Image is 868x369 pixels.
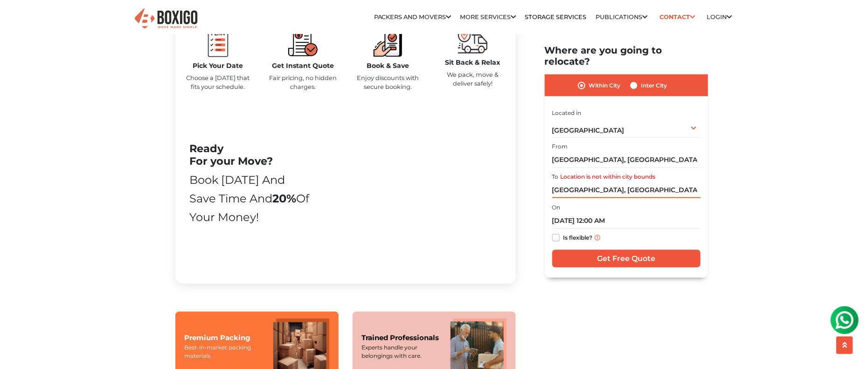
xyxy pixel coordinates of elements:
[362,343,441,360] div: Experts handle your belongings with care.
[362,333,441,343] div: Trained Professionals
[552,126,625,134] span: [GEOGRAPHIC_DATA]
[374,13,451,20] a: Packers and Movers
[185,343,264,360] div: Best-in-market packing materials.
[552,250,701,268] input: Get Free Quote
[561,173,656,181] label: Location is not within city bounds
[657,10,698,24] a: Contact
[552,173,559,181] label: To
[552,213,701,229] input: Moving date
[552,108,582,117] label: Located in
[133,7,199,30] img: Boxigo
[183,62,254,70] h5: Pick Your Date
[525,13,587,20] a: Storage Services
[325,115,501,262] iframe: YouTube video player
[545,45,708,67] h2: Where are you going to relocate?
[203,28,233,57] img: boxigo_packers_and_movers_plan
[595,235,600,241] img: info
[552,182,701,198] input: Select Building or Nearest Landmark
[288,28,318,57] img: boxigo_packers_and_movers_compare
[437,70,508,88] p: We pack, move & deliver safely!
[190,142,312,168] h2: Ready For your Move?
[460,13,516,20] a: More services
[353,74,424,91] p: Enjoy discounts with secure booking.
[641,80,667,91] label: Inter City
[458,28,487,54] img: boxigo_packers_and_movers_move
[596,13,648,20] a: Publications
[190,171,312,227] div: Book [DATE] and Save time and of your money!
[437,59,508,67] h5: Sit Back & Relax
[373,28,403,57] img: boxigo_packers_and_movers_book
[552,203,561,212] label: On
[268,74,339,91] p: Fair pricing, no hidden charges.
[836,336,853,354] button: scroll up
[707,13,732,20] a: Login
[563,232,593,242] label: Is flexible?
[273,192,297,205] b: 20%
[552,142,568,151] label: From
[183,74,254,91] p: Choose a [DATE] that fits your schedule.
[353,62,424,70] h5: Book & Save
[589,80,621,91] label: Within City
[268,62,339,70] h5: Get Instant Quote
[552,152,701,168] input: Select Building or Nearest Landmark
[185,333,264,343] div: Premium Packing
[9,9,28,28] img: whatsapp-icon.svg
